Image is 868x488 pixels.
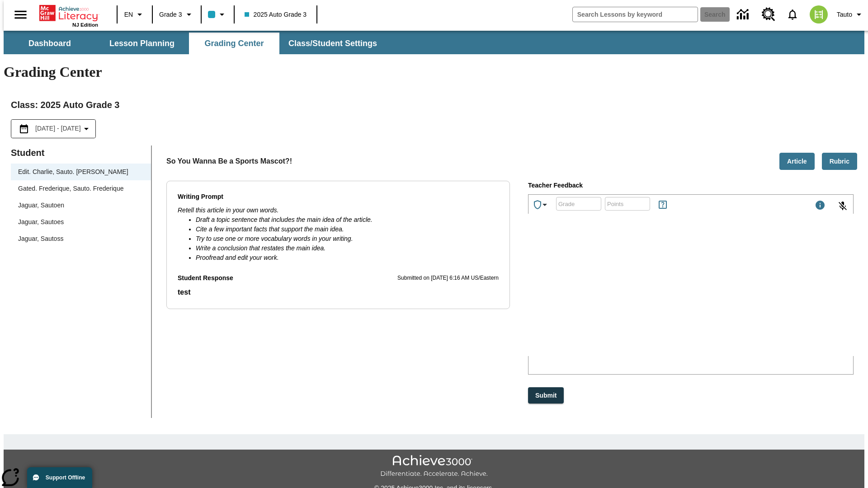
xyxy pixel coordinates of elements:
[196,215,499,225] li: Draft a topic sentence that includes the main idea of the article.
[654,196,672,214] button: Rules for Earning Points and Achievements, Will open in new tab
[39,4,98,22] a: Home
[11,214,151,230] div: Jaguar, Sautoes
[556,192,601,216] input: Grade: Letters, numbers, %, + and - are allowed.
[804,3,833,26] button: Select a new avatar
[15,123,92,134] button: Select the date range menu item
[7,1,34,28] button: Open side menu
[779,153,815,170] button: Article, Will open in new tab
[159,10,182,19] span: Grade 3
[35,124,81,133] span: [DATE] - [DATE]
[833,6,868,23] button: Profile/Settings
[528,196,554,214] button: Achievements
[605,192,650,216] input: Points: Must be equal to or less than 25.
[756,2,781,27] a: Resource Center, Will open in new tab
[11,164,151,180] div: Edit. Charlie, Sauto. [PERSON_NAME]
[556,197,601,211] div: Grade: Letters, numbers, %, + and - are allowed.
[781,3,804,26] a: Notifications
[189,33,279,54] button: Grading Center
[166,156,292,167] p: So You Wanna Be a Sports Mascot?!
[178,273,233,283] p: Student Response
[97,33,187,54] button: Lesson Planning
[18,184,144,193] span: Gated. Frederique, Sauto. Frederique
[815,200,826,212] div: Maximum 1000 characters Press Escape to exit toolbar and use left and right arrow keys to access ...
[196,253,499,263] li: Proofread and edit your work.
[11,197,151,214] div: Jaguar, Sautoen
[196,234,499,244] li: Try to use one or more vocabulary words in your writing.
[822,153,857,170] button: Rubric, Will open in new tab
[178,287,499,298] p: Student Response
[397,274,499,283] p: Submitted on [DATE] 6:16 AM US/Eastern
[72,22,98,28] span: NJ Edition
[120,6,149,23] button: Language: EN, Select a language
[4,33,385,54] div: SubNavbar
[810,5,828,23] img: avatar image
[11,145,151,160] p: Student
[832,195,854,217] button: Click to activate and allow voice recognition
[837,10,852,19] span: Tauto
[573,7,698,22] input: search field
[124,10,133,19] span: EN
[27,467,92,488] button: Support Offline
[18,217,144,227] span: Jaguar, Sautoes
[11,98,857,112] h2: Class : 2025 Auto Grade 3
[196,244,499,253] li: Write a conclusion that restates the main idea.
[528,181,854,191] p: Teacher Feedback
[196,225,499,234] li: Cite a few important facts that support the main idea.
[11,180,151,197] div: Gated. Frederique, Sauto. Frederique
[178,206,499,215] p: Retell this article in your own words.
[11,230,151,247] div: Jaguar, Sautoss
[18,201,144,210] span: Jaguar, Sautoen
[245,10,307,19] span: 2025 Auto Grade 3
[5,33,95,54] button: Dashboard
[81,123,92,134] svg: Collapse Date Range Filter
[18,234,144,244] span: Jaguar, Sautoss
[156,6,198,23] button: Grade: Grade 3, Select a grade
[39,3,98,28] div: Home
[204,6,231,23] button: Class color is light blue. Change class color
[4,31,864,54] div: SubNavbar
[605,197,650,211] div: Points: Must be equal to or less than 25.
[178,287,499,298] p: test
[18,167,144,177] span: Edit. Charlie, Sauto. [PERSON_NAME]
[731,2,756,27] a: Data Center
[528,387,564,404] button: Submit
[4,64,864,80] h1: Grading Center
[281,33,384,54] button: Class/Student Settings
[46,474,85,481] span: Support Offline
[178,192,499,202] p: Writing Prompt
[380,455,488,478] img: Achieve3000 Differentiate Accelerate Achieve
